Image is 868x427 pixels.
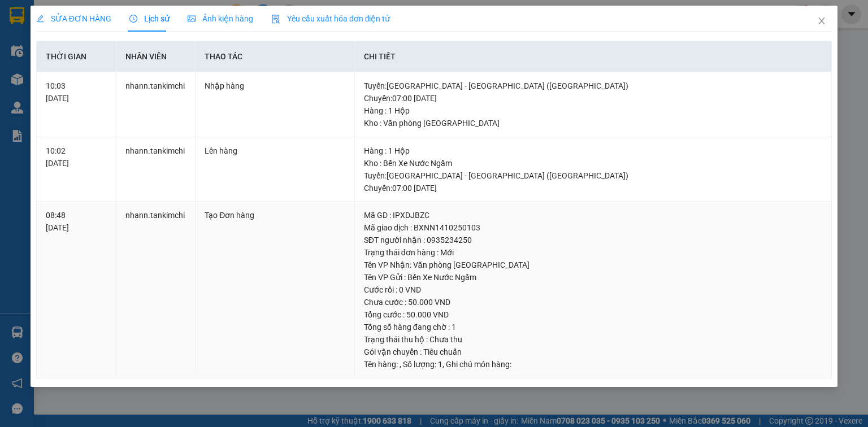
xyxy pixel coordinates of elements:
td: nhann.tankimchi [116,137,196,202]
span: Lịch sử [129,14,170,23]
div: Tổng cước : 50.000 VND [364,308,823,321]
span: 1 [438,360,442,369]
div: 08:48 [DATE] [46,209,107,234]
div: Tên VP Nhận: Văn phòng [GEOGRAPHIC_DATA] [364,259,823,271]
div: Cước rồi : 0 VND [364,284,823,296]
div: Tuyến : [GEOGRAPHIC_DATA] - [GEOGRAPHIC_DATA] ([GEOGRAPHIC_DATA]) Chuyến: 07:00 [DATE] [364,80,823,104]
div: SĐT người nhận : 0935234250 [364,234,823,246]
div: 10:03 [DATE] [46,80,107,104]
span: clock-circle [129,15,137,23]
div: Trạng thái đơn hàng : Mới [364,246,823,259]
button: Close [806,6,837,37]
div: Hàng : 1 Hộp [364,145,823,157]
div: Gói vận chuyển : Tiêu chuẩn [364,346,823,358]
div: Kho : Bến Xe Nước Ngầm [364,157,823,169]
div: Mã GD : IPXDJBZC [364,209,823,221]
div: Chưa cước : 50.000 VND [364,296,823,308]
div: Tạo Đơn hàng [205,209,345,221]
td: nhann.tankimchi [116,202,196,378]
span: Ảnh kiện hàng [188,14,253,23]
span: SỬA ĐƠN HÀNG [36,14,111,23]
span: close [817,16,826,25]
span: Yêu cầu xuất hóa đơn điện tử [271,14,390,23]
img: icon [271,15,280,24]
th: Thời gian [37,41,116,72]
div: Hàng : 1 Hộp [364,104,823,117]
div: Tên VP Gửi : Bến Xe Nước Ngầm [364,271,823,284]
th: Nhân viên [116,41,196,72]
div: Trạng thái thu hộ : Chưa thu [364,333,823,346]
div: Nhập hàng [205,80,345,92]
div: 10:02 [DATE] [46,145,107,169]
div: Kho : Văn phòng [GEOGRAPHIC_DATA] [364,117,823,129]
span: picture [188,15,196,23]
div: Tổng số hàng đang chờ : 1 [364,321,823,333]
div: Mã giao dịch : BXNN1410250103 [364,221,823,234]
div: Tuyến : [GEOGRAPHIC_DATA] - [GEOGRAPHIC_DATA] ([GEOGRAPHIC_DATA]) Chuyến: 07:00 [DATE] [364,169,823,194]
div: Tên hàng: , Số lượng: , Ghi chú món hàng: [364,358,823,371]
td: nhann.tankimchi [116,72,196,137]
th: Chi tiết [355,41,832,72]
th: Thao tác [196,41,354,72]
div: Lên hàng [205,145,345,157]
span: edit [36,15,44,23]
